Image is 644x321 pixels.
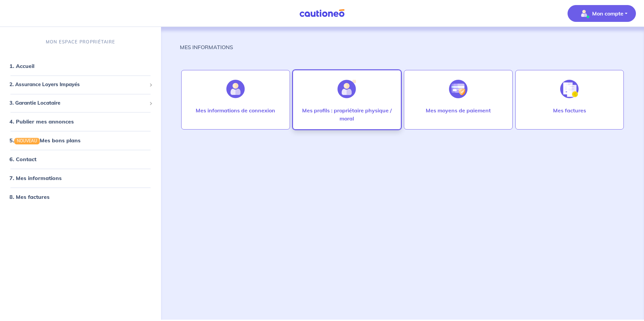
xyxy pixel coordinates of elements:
[9,99,147,107] span: 3. Garantie Locataire
[300,106,394,122] p: Mes profils : propriétaire physique / moral
[560,80,579,98] img: illu_invoice.svg
[9,156,36,163] a: 6. Contact
[3,78,158,92] div: 2. Assurance Loyers Impayés
[9,175,62,182] a: 7. Mes informations
[3,134,158,147] div: 5.NOUVEAUMes bons plans
[3,153,158,166] div: 6. Contact
[592,9,623,17] p: Mon compte
[3,115,158,129] div: 4. Publier mes annonces
[196,106,275,114] p: Mes informations de connexion
[9,137,80,144] a: 5.NOUVEAUMes bons plans
[3,97,158,110] div: 3. Garantie Locataire
[449,80,468,98] img: illu_credit_card_no_anim.svg
[9,194,50,201] a: 8. Mes factures
[9,63,34,70] a: 1. Accueil
[579,8,589,19] img: illu_account_valid_menu.svg
[3,60,158,73] div: 1. Accueil
[180,43,233,51] p: MES INFORMATIONS
[9,118,74,125] a: 4. Publier mes annonces
[426,106,491,114] p: Mes moyens de paiement
[3,172,158,185] div: 7. Mes informations
[553,106,586,114] p: Mes factures
[297,9,347,17] img: Cautioneo
[337,80,356,98] img: illu_account_add.svg
[46,39,115,45] p: MON ESPACE PROPRIÉTAIRE
[568,5,636,22] button: illu_account_valid_menu.svgMon compte
[9,81,147,89] span: 2. Assurance Loyers Impayés
[3,190,158,204] div: 8. Mes factures
[226,80,245,98] img: illu_account.svg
